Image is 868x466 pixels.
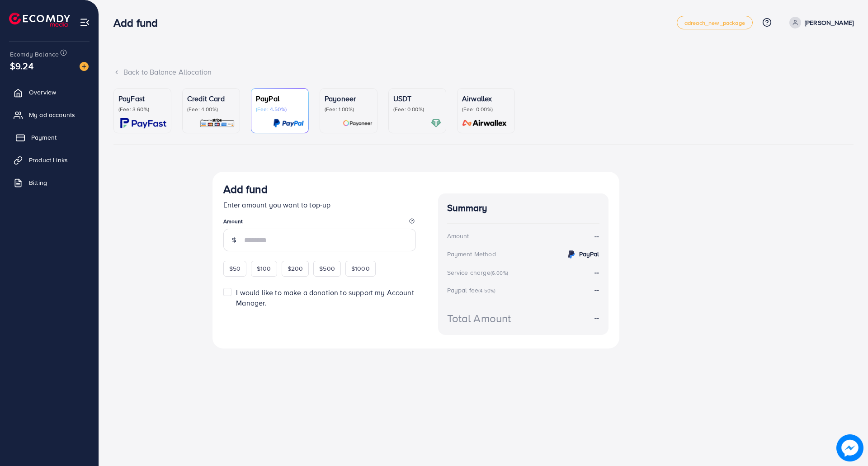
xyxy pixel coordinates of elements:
[462,93,510,104] p: Airwallex
[459,118,510,128] img: card
[273,118,304,128] img: card
[257,264,271,273] span: $100
[10,59,33,72] span: $9.24
[223,183,268,196] h3: Add fund
[325,106,373,113] p: (Fee: 1.00%)
[7,106,92,124] a: My ad accounts
[113,16,165,29] h3: Add fund
[566,249,577,260] img: credit
[118,93,166,104] p: PayFast
[120,118,166,128] img: card
[594,231,599,241] strong: --
[677,16,753,29] a: adreach_new_package
[9,13,70,27] img: logo
[684,20,745,26] span: adreach_new_package
[256,106,304,113] p: (Fee: 4.50%)
[579,249,599,259] strong: PayPal
[462,106,510,113] p: (Fee: 0.00%)
[805,17,854,28] p: [PERSON_NAME]
[29,178,47,187] span: Billing
[447,311,511,326] div: Total Amount
[836,434,863,461] img: image
[118,106,166,113] p: (Fee: 3.60%)
[187,106,235,113] p: (Fee: 4.00%)
[491,269,508,277] small: (6.00%)
[478,287,495,294] small: (4.50%)
[393,106,441,113] p: (Fee: 0.00%)
[393,93,441,104] p: USDT
[343,118,373,128] img: card
[31,133,57,142] span: Payment
[288,264,303,273] span: $200
[187,93,235,104] p: Credit Card
[447,249,496,259] div: Payment Method
[325,93,373,104] p: Payoneer
[29,155,68,165] span: Product Links
[594,285,599,295] strong: --
[256,93,304,104] p: PayPal
[236,287,414,308] span: I would like to make a donation to support my Account Manager.
[10,50,59,59] span: Ecomdy Balance
[447,231,469,240] div: Amount
[447,286,499,295] div: Paypal fee
[7,151,92,169] a: Product Links
[351,264,370,273] span: $1000
[786,17,854,28] a: [PERSON_NAME]
[594,267,599,277] strong: --
[7,83,92,101] a: Overview
[29,110,75,119] span: My ad accounts
[223,217,416,229] legend: Amount
[80,17,90,28] img: menu
[7,174,92,192] a: Billing
[447,268,511,277] div: Service charge
[199,118,235,128] img: card
[447,202,599,214] h4: Summary
[223,199,416,210] p: Enter amount you want to top-up
[319,264,335,273] span: $500
[113,67,854,77] div: Back to Balance Allocation
[7,128,92,146] a: Payment
[229,264,241,273] span: $50
[594,313,599,323] strong: --
[29,88,56,97] span: Overview
[431,118,441,128] img: card
[80,62,89,71] img: image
